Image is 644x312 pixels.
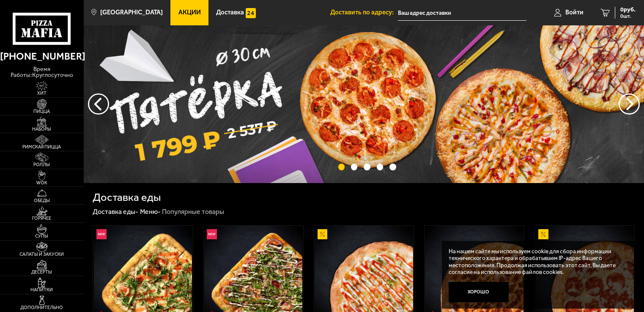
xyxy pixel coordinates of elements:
img: Новинка [96,229,107,239]
button: предыдущий [619,93,640,115]
input: Ваш адрес доставки [398,5,527,21]
button: точки переключения [338,164,345,170]
span: Войти [565,9,584,16]
button: точки переключения [377,164,383,170]
span: Доставить по адресу: [330,9,398,16]
span: 0 шт. [620,14,636,19]
img: Новинка [207,229,217,239]
span: Доставка [216,9,244,16]
button: точки переключения [389,164,396,170]
a: Доставка еды- [93,208,138,216]
img: Акционный [318,229,328,239]
a: Меню- [140,208,161,216]
button: точки переключения [351,164,357,170]
img: 15daf4d41897b9f0e9f617042186c801.svg [246,8,256,18]
button: точки переключения [364,164,370,170]
span: 0 руб. [620,7,636,13]
span: [GEOGRAPHIC_DATA] [100,9,163,16]
span: Акции [178,9,201,16]
button: следующий [88,93,109,115]
button: Хорошо [449,282,509,302]
h1: Доставка еды [93,192,161,203]
p: На нашем сайте мы используем cookie для сбора информации технического характера и обрабатываем IP... [449,248,623,276]
div: Популярные товары [162,208,224,216]
img: Акционный [538,229,548,239]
